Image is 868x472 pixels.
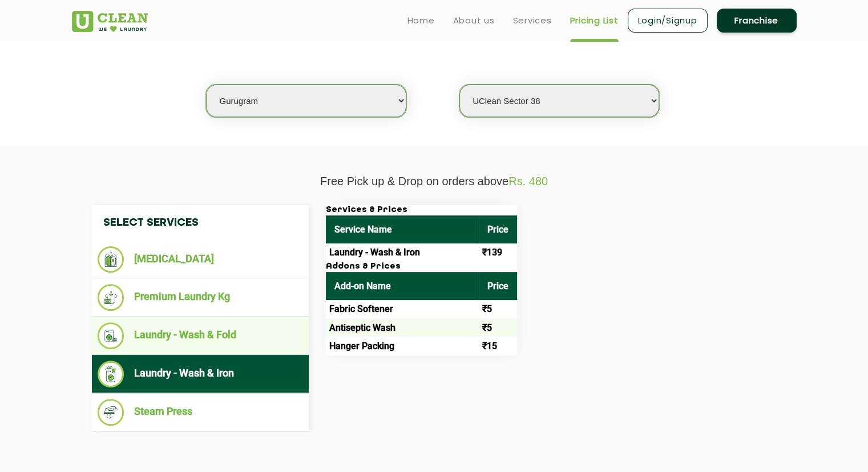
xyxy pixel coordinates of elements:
[628,9,708,33] a: Login/Signup
[98,284,124,311] img: Premium Laundry Kg
[98,322,124,349] img: Laundry - Wash & Fold
[98,361,303,387] li: Laundry - Wash & Iron
[72,175,797,188] p: Free Pick up & Drop on orders above
[98,399,303,426] li: Steam Press
[479,337,517,355] td: ₹15
[453,14,495,27] a: About us
[326,205,517,215] h3: Services & Prices
[98,284,303,311] li: Premium Laundry Kg
[479,243,517,262] td: ₹139
[326,243,479,262] td: Laundry - Wash & Iron
[326,337,479,355] td: Hanger Packing
[479,215,517,243] th: Price
[326,215,479,243] th: Service Name
[326,300,479,318] td: Fabric Softener
[479,272,517,300] th: Price
[98,246,124,273] img: Dry Cleaning
[98,322,303,349] li: Laundry - Wash & Fold
[98,399,124,426] img: Steam Press
[72,11,148,32] img: UClean Laundry and Dry Cleaning
[326,272,479,300] th: Add-on Name
[570,14,619,27] a: Pricing List
[513,14,552,27] a: Services
[717,9,797,33] a: Franchise
[326,262,517,272] h3: Addons & Prices
[479,318,517,337] td: ₹5
[98,246,303,273] li: [MEDICAL_DATA]
[407,14,435,27] a: Home
[98,361,124,387] img: Laundry - Wash & Iron
[326,318,479,337] td: Antiseptic Wash
[92,205,309,241] h4: Select Services
[508,175,548,187] span: Rs. 480
[479,300,517,318] td: ₹5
